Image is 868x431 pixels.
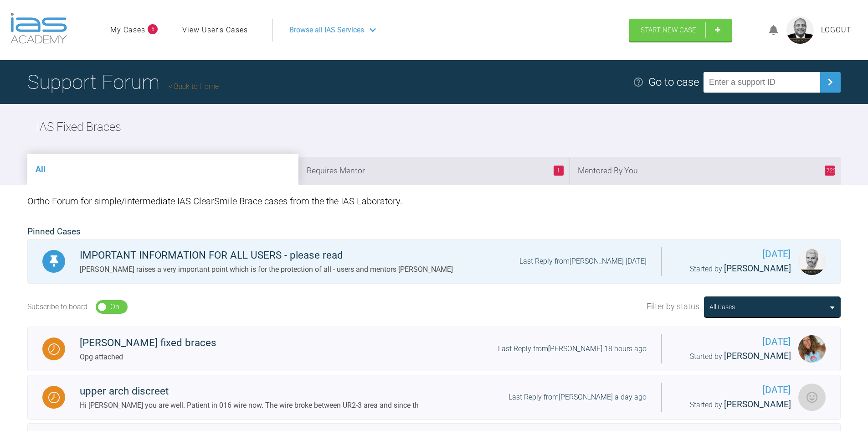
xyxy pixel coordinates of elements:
[27,327,841,371] a: Waiting[PERSON_NAME] fixed bracesOpg attachedLast Reply from[PERSON_NAME] 18 hours ago[DATE]Start...
[498,343,647,355] div: Last Reply from [PERSON_NAME] 18 hours ago
[80,383,419,400] div: upper arch discreet
[798,384,826,411] img: Jigna Joshi
[798,335,826,363] img: Rebecca Lynne Williams
[676,349,791,363] div: Started by
[508,391,647,403] div: Last Reply from [PERSON_NAME] a day ago
[633,77,644,88] img: help.e70b9f3d.svg
[724,399,791,410] span: [PERSON_NAME]
[647,300,699,313] span: Filter by status
[80,264,453,275] div: [PERSON_NAME] raises a very important point which is for the protection of all - users and mentor...
[48,343,60,355] img: Waiting
[676,398,791,412] div: Started by
[80,335,216,351] div: [PERSON_NAME] fixed braces
[519,255,647,267] div: Last Reply from [PERSON_NAME] [DATE]
[10,13,67,44] img: logo-light.3e3ef733.png
[289,24,364,36] span: Browse all IAS Services
[724,263,791,274] span: [PERSON_NAME]
[148,24,158,34] span: 5
[798,248,826,275] img: Ross Hobson
[27,301,87,313] div: Subscribe to board
[704,72,820,93] input: Enter a support ID
[570,157,841,185] li: Mentored By You
[27,185,841,218] div: Ortho Forum for simple/intermediate IAS ClearSmile Brace cases from the the IAS Laboratory.
[27,66,219,98] h1: Support Forum
[676,247,791,262] span: [DATE]
[27,154,298,185] li: All
[821,24,852,36] a: Logout
[27,239,841,284] a: PinnedIMPORTANT INFORMATION FOR ALL USERS - please read[PERSON_NAME] raises a very important poin...
[48,392,60,403] img: Waiting
[554,166,564,176] span: 1
[823,75,837,89] img: chevronRight.28bd32b0.svg
[80,351,216,363] div: Opg attached
[676,383,791,398] span: [DATE]
[298,157,570,185] li: Requires Mentor
[110,301,119,313] div: On
[48,255,60,267] img: Pinned
[182,24,248,36] a: View User's Cases
[676,334,791,349] span: [DATE]
[724,351,791,361] span: [PERSON_NAME]
[825,166,835,176] span: 1722
[27,225,841,239] h2: Pinned Cases
[676,262,791,276] div: Started by
[169,82,219,91] a: Back to Home
[27,375,841,420] a: Waitingupper arch discreetHi [PERSON_NAME] you are well. Patient in 016 wire now. The wire broke ...
[709,302,735,312] div: All Cases
[110,24,145,36] a: My Cases
[80,400,419,411] div: Hi [PERSON_NAME] you are well. Patient in 016 wire now. The wire broke between UR2-3 area and sin...
[648,73,699,91] div: Go to case
[629,19,732,42] a: Start New Case
[641,26,696,34] span: Start New Case
[36,118,121,137] h2: IAS Fixed Braces
[786,16,814,44] img: profile.png
[80,247,453,264] div: IMPORTANT INFORMATION FOR ALL USERS - please read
